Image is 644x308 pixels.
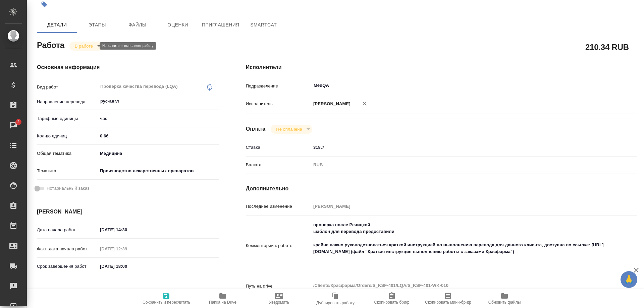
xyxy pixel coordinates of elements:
span: Скопировать мини-бриф [425,300,471,305]
p: Комментарий к работе [246,242,311,249]
button: В работе [73,43,95,49]
h2: Работа [37,39,64,51]
p: Факт. срок заверш. работ [37,289,98,296]
input: ✎ Введи что-нибудь [98,261,156,271]
span: Детали [41,21,73,29]
span: Нотариальный заказ [47,185,89,192]
button: Удалить исполнителя [357,96,372,111]
span: Файлы [121,21,154,29]
span: Оценки [162,21,194,29]
span: 2 [13,119,23,125]
p: Вид работ [37,84,98,90]
p: Тематика [37,168,98,174]
input: ✎ Введи что-нибудь [98,131,219,141]
p: Подразделение [246,83,311,89]
input: Пустое поле [98,244,156,254]
div: Производство лекарственных препаратов [98,165,219,177]
span: Уведомить [269,300,289,305]
span: Приглашения [202,21,239,29]
span: Этапы [81,21,113,29]
span: Папка на Drive [209,300,236,305]
h4: Дополнительно [246,185,637,193]
p: Факт. дата начала работ [37,246,98,252]
p: Дата начала работ [37,227,98,233]
div: RUB [311,159,604,171]
p: Кол-во единиц [37,133,98,139]
span: Сохранить и пересчитать [143,300,190,305]
button: Open [600,85,602,86]
button: Сохранить и пересчитать [138,289,195,308]
button: 🙏 [621,271,637,288]
p: Исполнитель [246,101,311,107]
div: Медицина [98,148,219,159]
input: ✎ Введи что-нибудь [311,142,604,152]
textarea: /Clients/Красфарма/Orders/S_KSF-401/LQA/S_KSF-401-WK-010 [311,280,604,291]
button: Скопировать мини-бриф [420,289,476,308]
button: Дублировать работу [307,289,364,308]
p: Ставка [246,144,311,151]
h4: Основная информация [37,63,219,71]
input: ✎ Введи что-нибудь [98,225,156,235]
button: Не оплачена [274,126,304,132]
span: SmartCat [248,21,280,29]
h2: 210.34 RUB [585,41,629,53]
button: Папка на Drive [195,289,251,308]
input: Пустое поле [98,287,156,297]
button: Обновить файлы [476,289,533,308]
div: В работе [69,42,103,51]
p: Путь на drive [246,283,311,290]
button: Уведомить [251,289,307,308]
span: 🙏 [623,272,635,287]
span: Скопировать бриф [374,300,409,305]
h4: Исполнители [246,63,637,71]
div: В работе [271,125,312,134]
p: Последнее изменение [246,203,311,210]
h4: Оплата [246,125,266,133]
span: Обновить файлы [488,300,521,305]
a: 2 [2,117,25,134]
span: Дублировать работу [316,301,355,305]
input: Пустое поле [311,201,604,211]
h4: [PERSON_NAME] [37,208,219,216]
p: Тарифные единицы [37,115,98,122]
p: Срок завершения работ [37,263,98,270]
button: Скопировать бриф [364,289,420,308]
textarea: проверка после Речицкой шаблон для перевода предоставили крайне важно руководствоваться краткой и... [311,219,604,271]
div: час [98,113,219,124]
p: Направление перевода [37,99,98,105]
p: Общая тематика [37,150,98,157]
button: Open [215,101,217,102]
p: [PERSON_NAME] [311,101,351,107]
p: Валюта [246,162,311,168]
